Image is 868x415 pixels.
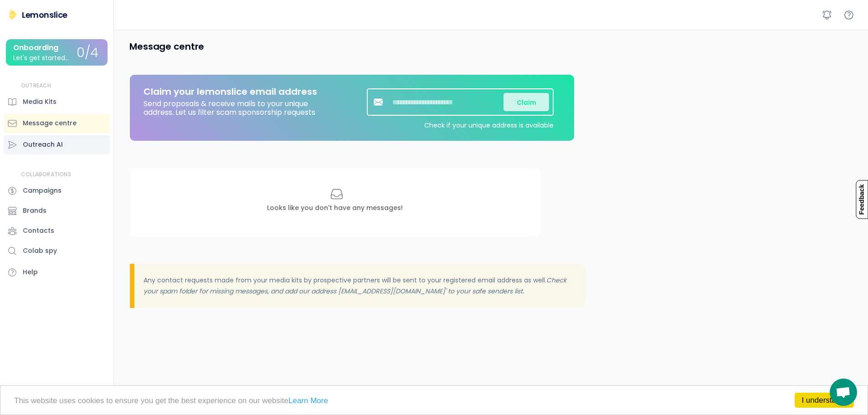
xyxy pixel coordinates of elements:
[503,93,549,111] button: Claim
[23,267,38,277] div: Help
[144,97,326,117] div: Send proposals & receive mails to your unique address. Let us filter scam sponsorship requests
[288,396,328,405] a: Learn More
[21,171,71,179] div: COLLABORATIONS
[13,55,69,61] div: Let's get started...
[23,186,62,195] div: Campaigns
[22,9,67,20] div: Lemonslice
[23,118,77,128] div: Message centre
[144,276,568,296] em: Check your spam folder for missing messages, and add our address [EMAIL_ADDRESS][DOMAIN_NAME]' to...
[21,82,51,90] div: OUTREACH
[7,9,18,20] img: Lemonslice
[129,41,204,52] h4: Message centre
[23,97,56,107] div: Media Kits
[23,140,63,149] div: Outreach AI
[23,206,46,215] div: Brands
[144,86,317,97] div: Claim your lemonslice email address
[134,264,586,308] div: Any contact requests made from your media kits by prospective partners will be sent to your regis...
[77,46,98,60] div: 0/4
[14,397,854,405] p: This website uses cookies to ensure you get the best experience on our website
[267,204,403,213] div: Looks like you don't have any messages!
[830,379,857,406] div: Open chat
[23,246,57,256] div: Colab spy
[23,226,54,236] div: Contacts
[795,393,854,408] a: I understand!
[13,44,58,52] div: Onboarding
[424,120,554,129] div: Check if your unique address is available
